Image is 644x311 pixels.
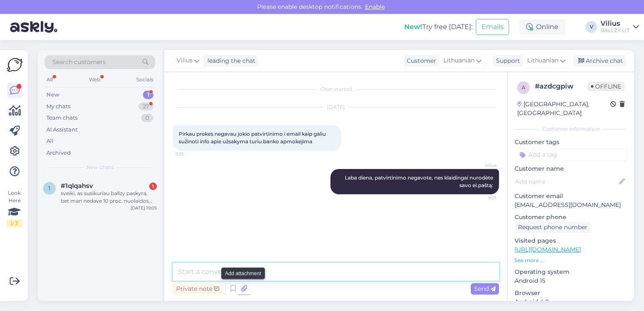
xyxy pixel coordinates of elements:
[141,114,153,122] div: 0
[139,102,153,111] div: 27
[225,269,261,277] small: Add attachment
[493,56,520,65] div: Support
[588,82,625,91] span: Offline
[149,182,157,190] div: 1
[476,19,509,35] button: Emails
[52,58,106,67] span: Search customers
[362,3,387,11] span: Enable
[515,177,617,186] input: Add name
[585,21,597,33] div: V
[7,189,22,227] div: Look Here
[515,192,627,201] p: Customer email
[45,74,54,85] div: All
[515,246,581,253] a: [URL][DOMAIN_NAME]
[61,182,93,190] span: #1qlqahsv
[87,74,102,85] div: Web
[134,74,155,85] div: Socials
[535,81,588,91] div: # azdcgpiw
[143,91,153,99] div: 1
[515,268,627,276] p: Operating system
[46,126,78,134] div: AI Assistant
[7,220,22,227] div: 1 / 3
[46,91,59,99] div: New
[404,23,422,31] b: New!
[404,22,472,32] div: Try free [DATE]:
[601,20,639,34] a: ViliusBALLZY LIT
[175,151,207,157] span: 9:25
[7,57,23,73] img: Askly Logo
[515,276,627,285] p: Android 15
[204,56,255,65] div: leading the chat
[46,149,71,157] div: Archived
[515,213,627,222] p: Customer phone
[46,137,54,145] div: All
[173,103,499,111] div: [DATE]
[515,148,627,161] input: Add a tag
[345,174,494,188] span: Laba diena, patvirtinimo negavote, nes klaidingai nurodėte savo el.paštą:
[131,205,157,211] div: [DATE] 19:05
[173,283,223,295] div: Private note
[46,102,70,111] div: My chats
[48,185,50,191] span: 1
[517,100,610,118] div: [GEOGRAPHIC_DATA], [GEOGRAPHIC_DATA]
[177,56,193,65] span: Vilius
[46,114,78,122] div: Team chats
[522,84,526,91] span: a
[515,138,627,147] p: Customer tags
[61,190,157,205] div: sveiki, as susikuriau ballzy paskyra, bet man nedave 10 proc. nuolaidos koda
[465,162,496,169] span: Vilius
[515,289,627,298] p: Browser
[443,56,475,65] span: Lithuanian
[173,86,499,93] div: Chat started
[515,236,627,245] p: Visited pages
[515,257,627,264] p: See more ...
[515,164,627,173] p: Customer name
[573,55,626,67] div: Archive chat
[519,19,565,35] div: Online
[86,164,113,171] span: New chats
[515,125,627,133] div: Customer information
[474,285,496,292] span: Send
[465,195,496,201] span: 9:53
[601,20,630,27] div: Vilius
[403,56,436,65] div: Customer
[515,298,627,306] p: Android 4.0
[527,56,558,65] span: Lithuanian
[515,222,591,233] div: Request phone number
[515,201,627,209] p: [EMAIL_ADDRESS][DOMAIN_NAME]
[179,131,327,145] span: Pirkau prekes negavau jokio patvirtinimo i email kaip galiu sužinoti info apie užsakyma turiu ban...
[601,27,630,34] div: BALLZY LIT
